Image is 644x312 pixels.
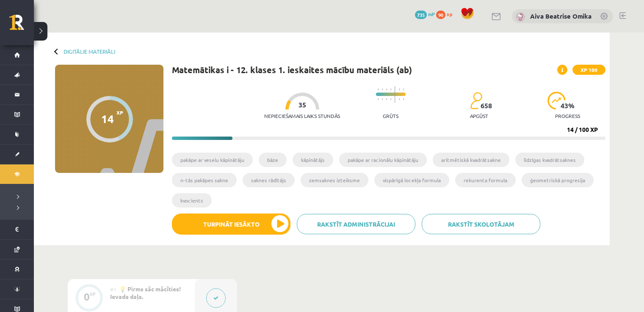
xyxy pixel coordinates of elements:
span: 735 [415,11,427,19]
span: #1 [110,286,116,293]
img: icon-short-line-57e1e144782c952c97e751825c79c345078a6d821885a25fce030b3d8c18986b.svg [382,88,383,90]
li: n-tās pakāpes sakne [172,173,237,187]
img: students-c634bb4e5e11cddfef0936a35e636f08e4e9abd3cc4e673bd6f9a4125e45ecb1.svg [470,92,482,109]
li: vispārīgā locekļa formula [374,173,449,187]
span: 35 [299,101,306,109]
img: icon-short-line-57e1e144782c952c97e751825c79c345078a6d821885a25fce030b3d8c18986b.svg [378,98,379,100]
a: Rakstīt skolotājam [422,214,540,234]
img: icon-short-line-57e1e144782c952c97e751825c79c345078a6d821885a25fce030b3d8c18986b.svg [403,98,404,100]
p: apgūst [470,113,488,119]
img: icon-short-line-57e1e144782c952c97e751825c79c345078a6d821885a25fce030b3d8c18986b.svg [386,98,387,100]
img: icon-short-line-57e1e144782c952c97e751825c79c345078a6d821885a25fce030b3d8c18986b.svg [403,88,404,90]
p: Grūts [383,113,398,119]
a: Rakstīt administrācijai [297,214,415,234]
li: kāpinātājs [293,153,333,167]
h1: Matemātikas i - 12. klases 1. ieskaites mācību materiāls (ab) [172,65,412,75]
span: XP [116,109,123,115]
li: bāze [259,153,287,167]
img: Aiva Beatrise Omika [516,13,525,21]
img: icon-short-line-57e1e144782c952c97e751825c79c345078a6d821885a25fce030b3d8c18986b.svg [399,88,400,90]
li: kvocients [172,193,212,208]
li: līdzīgas kvadrātsaknes [515,153,584,167]
span: 43 % [561,102,575,109]
img: icon-progress-161ccf0a02000e728c5f80fcf4c31c7af3da0e1684b2b1d7c360e028c24a22f1.svg [547,92,566,109]
span: 💡 Pirms sāc mācīties! Ievada daļa. [110,285,181,300]
p: progress [555,113,580,119]
img: icon-short-line-57e1e144782c952c97e751825c79c345078a6d821885a25fce030b3d8c18986b.svg [399,98,400,100]
a: 735 mP [415,11,435,17]
li: rekurenta formula [455,173,516,187]
a: Aiva Beatrise Omika [530,12,591,20]
button: Turpināt iesākto [172,213,290,235]
li: saknes rādītājs [243,173,295,187]
li: ģeometriskā progresija [522,173,594,187]
img: icon-short-line-57e1e144782c952c97e751825c79c345078a6d821885a25fce030b3d8c18986b.svg [378,88,379,90]
img: icon-short-line-57e1e144782c952c97e751825c79c345078a6d821885a25fce030b3d8c18986b.svg [386,88,387,90]
img: icon-long-line-d9ea69661e0d244f92f715978eff75569469978d946b2353a9bb055b3ed8787d.svg [395,86,395,103]
a: Rīgas 1. Tālmācības vidusskola [9,15,34,36]
span: 658 [481,102,492,109]
img: icon-short-line-57e1e144782c952c97e751825c79c345078a6d821885a25fce030b3d8c18986b.svg [390,88,391,90]
div: XP [90,292,96,296]
div: 0 [84,293,90,301]
li: pakāpe ar racionālu kāpinātāju [339,153,427,167]
span: 90 [436,11,445,19]
span: xp [447,11,452,17]
li: aritmētiskā kvadrātsakne [433,153,509,167]
span: XP 100 [572,65,605,75]
img: icon-short-line-57e1e144782c952c97e751825c79c345078a6d821885a25fce030b3d8c18986b.svg [382,98,383,100]
a: Digitālie materiāli [64,48,115,55]
div: 14 [101,112,114,125]
li: zemsaknes izteiksme [301,173,368,187]
li: pakāpe ar veselu kāpinātāju [172,153,253,167]
a: 90 xp [436,11,456,17]
img: icon-short-line-57e1e144782c952c97e751825c79c345078a6d821885a25fce030b3d8c18986b.svg [390,98,391,100]
p: Nepieciešamais laiks stundās [264,113,340,119]
span: mP [428,11,435,17]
